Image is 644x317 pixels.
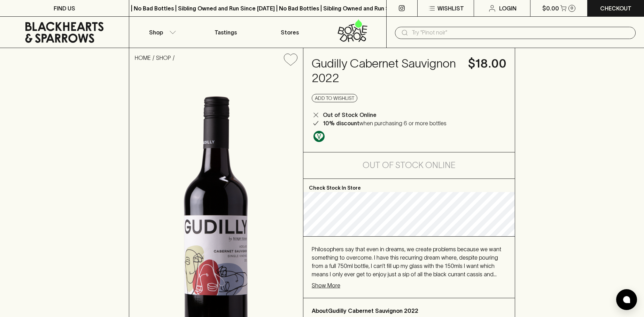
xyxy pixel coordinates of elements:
p: 0 [571,6,573,10]
h4: Gudilly Cabernet Sauvignon 2022 [312,56,460,86]
a: HOME [135,55,151,61]
h4: $18.00 [468,56,506,71]
p: Check Stock In Store [303,179,515,192]
p: Stores [281,28,299,37]
a: Tastings [193,17,258,48]
p: FIND US [54,4,75,13]
button: Add to wishlist [281,51,300,69]
p: About Gudilly Cabernet Sauvignon 2022 [312,307,506,315]
button: Shop [129,17,194,48]
a: Stores [258,17,322,48]
p: $0.00 [542,4,559,13]
p: when purchasing 6 or more bottles [323,119,447,127]
input: Try "Pinot noir" [412,27,630,38]
h5: Out of Stock Online [363,160,456,171]
a: Made without the use of any animal products. [312,129,326,144]
img: bubble-icon [623,296,630,303]
p: Tastings [215,28,237,37]
button: Add to wishlist [312,94,357,102]
p: Checkout [600,4,631,13]
img: Vegan [313,131,325,142]
p: Login [499,4,517,13]
b: 10% discount [323,120,359,126]
p: Show More [312,281,340,290]
p: Out of Stock Online [323,111,377,119]
span: Philosophers say that even in dreams, we create problems because we want something to overcome. I... [312,246,501,286]
p: Wishlist [437,4,464,13]
p: Shop [149,28,163,37]
a: SHOP [156,55,171,61]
